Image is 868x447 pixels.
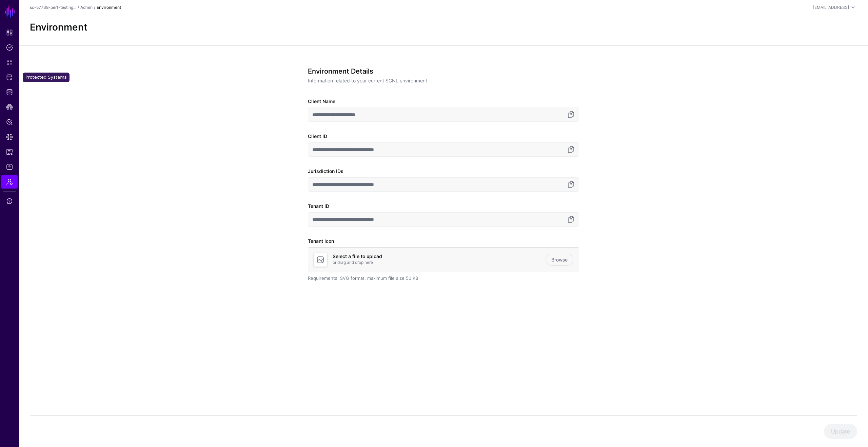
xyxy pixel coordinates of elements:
label: Client ID [308,133,327,140]
a: Logs [1,160,18,174]
a: Snippets [1,56,18,69]
label: Jurisdiction IDs [308,168,343,175]
span: CAEP Hub [6,104,13,111]
span: Policy Lens [6,119,13,125]
a: Admin [1,175,18,189]
span: Policies [6,44,13,51]
div: / [76,4,80,11]
a: Identity Data Fabric [1,85,18,99]
a: Data Lens [1,130,18,144]
span: Logs [6,163,13,170]
span: Reports [6,149,13,155]
h3: Environment Details [308,67,574,75]
a: sc-57738-perf-testing... [30,5,76,10]
a: Browse [546,254,573,266]
div: Protected Systems [23,73,70,82]
a: Protected Systems [1,71,18,84]
span: Dashboard [6,29,13,36]
p: or drag and drop here [333,259,546,266]
span: Data Lens [6,134,13,140]
strong: Environment [97,5,121,10]
h2: Environment [30,22,857,33]
label: Client Name [308,98,335,105]
span: Admin [6,178,13,185]
a: Dashboard [1,26,18,39]
span: Identity Data Fabric [6,89,13,96]
div: / [93,4,97,11]
a: Policy Lens [1,115,18,129]
p: Information related to your current SGNL environment [308,77,574,84]
a: Reports [1,145,18,159]
div: Requirements: SVG format, maximum file size 50 KB [308,275,579,282]
a: Admin [80,5,93,10]
span: Support [6,198,13,205]
label: Tenant ID [308,202,329,210]
a: Policies [1,41,18,54]
label: Tenant Icon [308,237,334,245]
span: Snippets [6,59,13,66]
span: Protected Systems [6,74,13,81]
a: CAEP Hub [1,100,18,114]
a: SGNL [4,4,16,19]
div: [EMAIL_ADDRESS] [813,4,849,11]
h4: Select a file to upload [333,254,546,259]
